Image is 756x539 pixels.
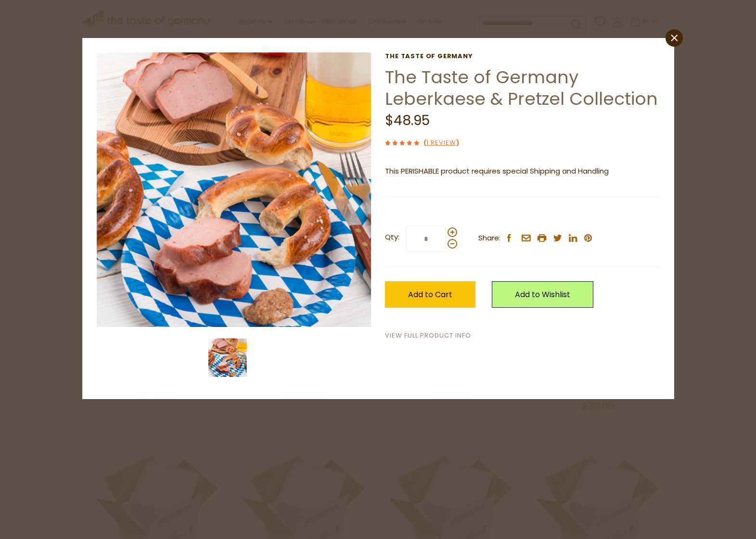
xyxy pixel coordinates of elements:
[408,289,452,300] span: Add to Cart
[385,231,399,243] strong: Qty:
[426,138,456,148] a: 1 Review
[97,52,372,327] img: The Taste of Germany Leberkaese & Pretzel Collection
[385,52,659,60] a: The Taste of Germany
[385,165,659,177] p: This PERISHABLE product requires special Shipping and Handling
[385,111,430,130] span: $48.95
[406,226,446,252] input: Qty:
[385,331,471,341] a: View Full Product Info
[385,65,658,111] a: The Taste of Germany Leberkaese & Pretzel Collection
[423,138,459,147] span: ( )
[492,281,593,308] a: Add to Wishlist
[394,185,659,197] li: We will ship this product in heat-protective packaging and ice.
[385,281,475,308] button: Add to Cart
[208,338,247,377] img: The Taste of Germany Leberkaese & Pretzel Collection
[478,232,500,244] span: Share:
